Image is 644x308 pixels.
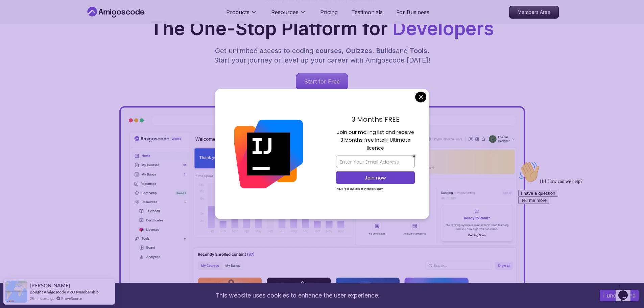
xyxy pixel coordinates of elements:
[600,290,639,301] button: Accept cookies
[44,289,99,294] a: Amigoscode PRO Membership
[315,47,342,55] span: courses
[351,8,383,16] a: Testimonials
[509,6,558,18] p: Members Area
[209,46,436,65] p: Get unlimited access to coding , , and . Start your journey or level up your career with Amigosco...
[616,281,637,301] iframe: chat widget
[30,289,43,294] span: Bought
[226,8,258,22] button: Products
[271,8,299,16] p: Resources
[30,295,54,301] span: 28 minutes ago
[396,8,429,16] a: For Business
[3,20,67,25] span: Hi! How can we help?
[3,31,43,38] button: I have a question
[3,3,124,45] div: 👋Hi! How can we help?I have a questionTell me more
[392,17,494,40] span: Developers
[516,159,637,278] iframe: chat widget
[410,47,427,55] span: Tools
[3,3,24,24] img: :wave:
[346,47,372,55] span: Quizzes
[3,38,34,45] button: Tell me more
[91,19,553,38] h1: The One-Stop Platform for
[320,8,338,16] a: Pricing
[376,47,396,55] span: Builds
[5,281,27,303] img: provesource social proof notification image
[30,283,70,288] span: [PERSON_NAME]
[271,8,307,22] button: Resources
[509,6,559,19] a: Members Area
[226,8,249,16] p: Products
[5,288,590,303] div: This website uses cookies to enhance the user experience.
[296,73,348,90] a: Start for Free
[61,295,82,301] a: ProveSource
